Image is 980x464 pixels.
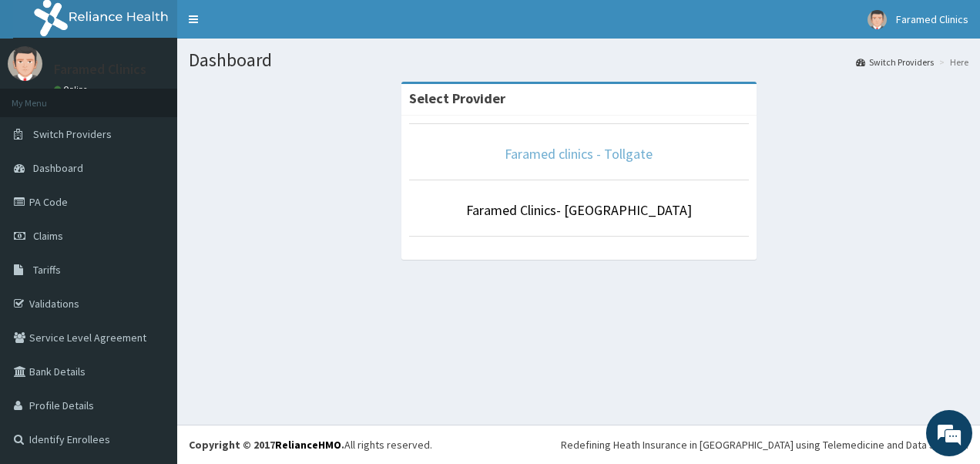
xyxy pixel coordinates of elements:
a: RelianceHMO [275,438,341,452]
span: Claims [33,229,63,243]
strong: Copyright © 2017 . [189,438,344,452]
span: Dashboard [33,161,83,175]
img: User Image [868,10,887,29]
p: Faramed Clinics [54,62,146,76]
span: Switch Providers [33,127,112,141]
div: Chat with us now [80,86,259,106]
div: Redefining Heath Insurance in [GEOGRAPHIC_DATA] using Telemedicine and Data Science! [561,437,968,452]
a: Online [54,84,91,95]
span: Faramed Clinics [896,12,968,26]
footer: All rights reserved. [177,425,980,464]
div: Minimize live chat window [253,8,290,45]
img: User Image [8,46,42,81]
strong: Select Provider [409,89,505,107]
span: We're online! [89,136,213,291]
a: Faramed Clinics- [GEOGRAPHIC_DATA] [466,201,692,219]
img: d_794563401_company_1708531726252_794563401 [29,77,62,116]
span: Tariffs [33,263,61,277]
textarea: Type your message and hit 'Enter' [8,304,294,358]
li: Here [935,55,968,69]
a: Switch Providers [856,55,934,69]
h1: Dashboard [189,50,968,70]
a: Faramed clinics - Tollgate [505,145,653,163]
